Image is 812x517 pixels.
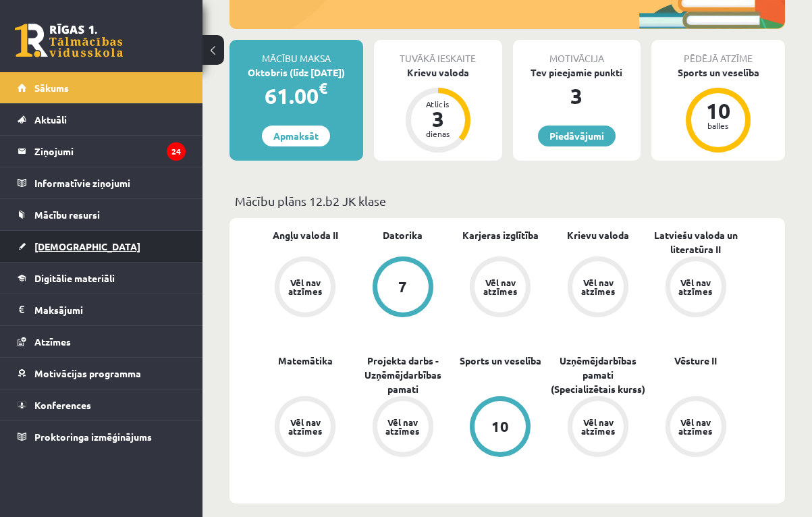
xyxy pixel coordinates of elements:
a: 10 [452,396,549,460]
a: Informatīvie ziņojumi [18,167,186,198]
div: Vēl nav atzīmes [286,278,324,296]
a: Vēl nav atzīmes [256,396,354,460]
span: Motivācijas programma [34,367,141,379]
a: Digitālie materiāli [18,263,186,294]
span: Sākums [34,82,69,94]
p: Mācību plāns 12.b2 JK klase [235,192,780,210]
div: Vēl nav atzīmes [384,418,422,435]
a: Krievu valoda [567,228,629,242]
a: Motivācijas programma [18,358,186,389]
a: Maksājumi [18,294,186,325]
a: 7 [354,256,452,320]
span: Atzīmes [34,335,71,348]
span: Mācību resursi [34,209,100,221]
a: Vēl nav atzīmes [647,256,745,320]
a: Vēl nav atzīmes [452,256,549,320]
span: Digitālie materiāli [34,272,115,284]
a: Sports un veselība [460,354,541,368]
legend: Maksājumi [34,294,186,325]
div: Tuvākā ieskaite [374,40,502,65]
legend: Ziņojumi [34,136,186,167]
a: Projekta darbs - Uzņēmējdarbības pamati [354,354,452,396]
div: Atlicis [418,100,458,108]
a: Proktoringa izmēģinājums [18,421,186,452]
div: Sports un veselība [651,65,785,80]
a: Latviešu valoda un literatūra II [647,228,745,256]
div: Vēl nav atzīmes [677,278,715,296]
a: Uzņēmējdarbības pamati (Specializētais kurss) [549,354,647,396]
div: Krievu valoda [374,65,502,80]
div: Vēl nav atzīmes [286,418,324,435]
a: Mācību resursi [18,199,186,230]
a: Datorika [383,228,423,242]
a: Sākums [18,72,186,103]
div: dienas [418,130,458,138]
div: Vēl nav atzīmes [481,278,519,296]
div: Vēl nav atzīmes [579,278,617,296]
a: [DEMOGRAPHIC_DATA] [18,231,186,262]
a: Rīgas 1. Tālmācības vidusskola [15,24,123,57]
div: 3 [513,80,641,112]
div: 7 [398,279,407,294]
a: Matemātika [278,354,333,368]
div: Vēl nav atzīmes [677,418,715,435]
i: 24 [167,142,186,161]
div: 3 [418,108,458,130]
a: Konferences [18,389,186,420]
span: Proktoringa izmēģinājums [34,431,152,443]
span: [DEMOGRAPHIC_DATA] [34,240,140,252]
a: Vēl nav atzīmes [549,256,647,320]
a: Angļu valoda II [273,228,338,242]
span: € [319,78,327,98]
div: Motivācija [513,40,641,65]
div: 10 [491,419,509,434]
legend: Informatīvie ziņojumi [34,167,186,198]
a: Atzīmes [18,326,186,357]
a: Sports un veselība 10 balles [651,65,785,155]
div: 10 [698,100,738,121]
div: balles [698,121,738,130]
div: Oktobris (līdz [DATE]) [229,65,363,80]
a: Karjeras izglītība [462,228,539,242]
div: Mācību maksa [229,40,363,65]
a: Vēl nav atzīmes [354,396,452,460]
div: Vēl nav atzīmes [579,418,617,435]
a: Vēl nav atzīmes [256,256,354,320]
a: Vēsture II [674,354,717,368]
div: Tev pieejamie punkti [513,65,641,80]
a: Vēl nav atzīmes [647,396,745,460]
div: Pēdējā atzīme [651,40,785,65]
a: Apmaksāt [262,126,330,146]
a: Piedāvājumi [538,126,616,146]
a: Ziņojumi24 [18,136,186,167]
div: 61.00 [229,80,363,112]
a: Vēl nav atzīmes [549,396,647,460]
a: Aktuāli [18,104,186,135]
a: Krievu valoda Atlicis 3 dienas [374,65,502,155]
span: Aktuāli [34,113,67,126]
span: Konferences [34,399,91,411]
